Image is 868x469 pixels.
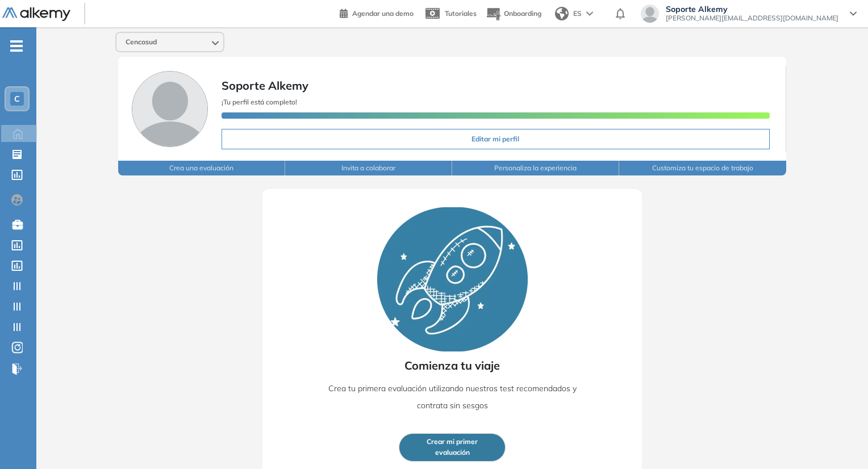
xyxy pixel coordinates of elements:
[132,71,208,147] img: Foto de perfil
[222,129,770,149] button: Editar mi perfil
[377,207,528,351] img: Rocket
[2,7,70,22] img: Logo
[573,9,582,19] span: ES
[118,161,285,175] button: Crea una evaluación
[504,9,541,18] span: Onboarding
[445,9,477,18] span: Tutoriales
[340,6,414,19] a: Agendar una demo
[435,447,470,458] span: evaluación
[404,357,500,374] span: Comienza tu viaje
[555,7,569,20] img: world
[352,9,414,18] span: Agendar una demo
[486,2,541,26] button: Onboarding
[285,161,452,175] button: Invita a colaborar
[222,78,308,93] span: Soporte Alkemy
[452,161,619,175] button: Personaliza la experiencia
[427,437,478,447] span: Crear mi primer
[666,5,838,14] span: Soporte Alkemy
[619,161,786,175] button: Customiza tu espacio de trabajo
[586,11,593,16] img: arrow
[319,380,586,414] p: Crea tu primera evaluación utilizando nuestros test recomendados y contrata sin sesgos
[399,433,506,462] button: Crear mi primerevaluación
[10,45,23,47] i: -
[222,98,297,106] span: ¡Tu perfil está completo!
[14,94,20,103] span: C
[666,14,838,23] span: [PERSON_NAME][EMAIL_ADDRESS][DOMAIN_NAME]
[126,37,157,47] span: Cencosud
